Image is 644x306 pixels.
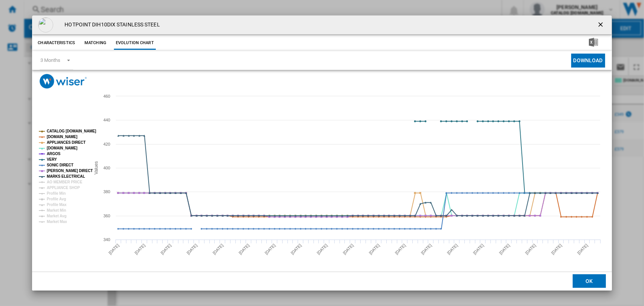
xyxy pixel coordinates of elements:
[103,94,110,98] tspan: 460
[38,17,53,32] img: empty.gif
[79,36,112,50] button: Matching
[47,203,67,207] tspan: Profile Max
[36,36,77,50] button: Characteristics
[524,243,537,255] tspan: [DATE]
[47,140,86,145] tspan: APPLIANCES DIRECT
[40,74,87,89] img: logo_wiser_300x94.png
[61,21,160,29] h4: HOTPOINT DIH10DIX STAINLESS STEEL
[47,169,93,173] tspan: [PERSON_NAME] DIRECT
[47,146,77,150] tspan: [DOMAIN_NAME]
[290,243,303,255] tspan: [DATE]
[94,161,99,174] tspan: Values
[47,129,96,133] tspan: CATALOG [DOMAIN_NAME]
[114,36,156,50] button: Evolution chart
[238,243,251,255] tspan: [DATE]
[134,243,146,255] tspan: [DATE]
[394,243,407,255] tspan: [DATE]
[47,208,66,212] tspan: Market Min
[47,135,77,139] tspan: [DOMAIN_NAME]
[316,243,329,255] tspan: [DATE]
[103,142,110,146] tspan: 420
[47,191,66,195] tspan: Profile Min
[550,243,563,255] tspan: [DATE]
[103,118,110,122] tspan: 440
[47,220,67,224] tspan: Market Max
[186,243,198,255] tspan: [DATE]
[342,243,355,255] tspan: [DATE]
[32,15,612,291] md-dialog: Product popup
[103,214,110,218] tspan: 360
[498,243,511,255] tspan: [DATE]
[571,54,605,68] button: Download
[103,189,110,194] tspan: 380
[368,243,381,255] tspan: [DATE]
[589,38,598,47] img: excel-24x24.png
[576,243,589,255] tspan: [DATE]
[103,237,110,242] tspan: 340
[577,36,610,50] button: Download in Excel
[212,243,224,255] tspan: [DATE]
[47,186,80,190] tspan: APPLIANCE SHOP
[47,157,57,161] tspan: VERY
[597,21,606,30] ng-md-icon: getI18NText('BUTTONS.CLOSE_DIALOG')
[47,174,85,178] tspan: MARKS ELECTRICAL
[40,57,60,63] div: 3 Months
[108,243,120,255] tspan: [DATE]
[47,152,61,156] tspan: ARGOS
[446,243,459,255] tspan: [DATE]
[103,166,110,170] tspan: 400
[47,214,66,218] tspan: Market Avg
[47,163,73,167] tspan: SONIC DIRECT
[47,180,82,184] tspan: AO MEMBER PRICE
[160,243,172,255] tspan: [DATE]
[573,274,606,288] button: OK
[420,243,433,255] tspan: [DATE]
[594,17,609,32] button: getI18NText('BUTTONS.CLOSE_DIALOG')
[264,243,277,255] tspan: [DATE]
[472,243,485,255] tspan: [DATE]
[47,197,66,201] tspan: Profile Avg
